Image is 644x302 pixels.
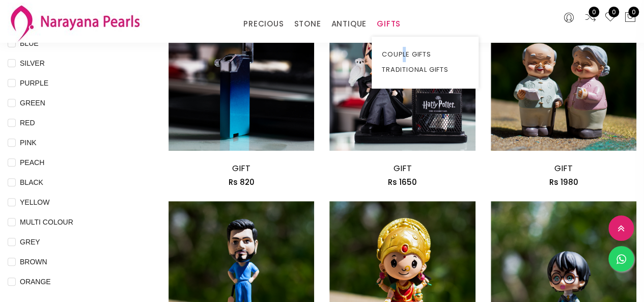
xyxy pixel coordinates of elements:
span: Rs 820 [229,177,255,187]
span: Rs 1650 [388,177,417,187]
span: PURPLE [16,77,52,89]
a: GIFTS [377,16,401,32]
span: ORANGE [16,276,55,287]
span: GREY [16,236,44,248]
span: 0 [589,7,599,17]
a: PRECIOUS [243,16,284,32]
span: Rs 1980 [549,177,578,187]
span: GREEN [16,97,49,108]
span: RED [16,117,39,128]
a: GIFT [232,162,250,174]
a: COUPLE GIFTS [382,47,468,62]
span: SILVER [16,58,49,69]
span: PINK [16,137,41,148]
a: TRADITIONAL GIFTS [382,62,468,77]
span: 0 [628,7,639,17]
button: 0 [624,11,636,24]
a: GIFT [394,162,412,174]
a: GIFT [554,162,573,174]
span: BLUE [16,38,43,49]
a: ANTIQUE [331,16,367,32]
span: 0 [608,7,619,17]
a: 0 [604,11,617,24]
span: MULTI COLOUR [16,216,77,228]
a: 0 [584,11,597,24]
span: BROWN [16,256,51,267]
a: STONE [294,16,321,32]
span: YELLOW [16,197,53,208]
span: BLACK [16,177,47,188]
span: PEACH [16,157,48,168]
